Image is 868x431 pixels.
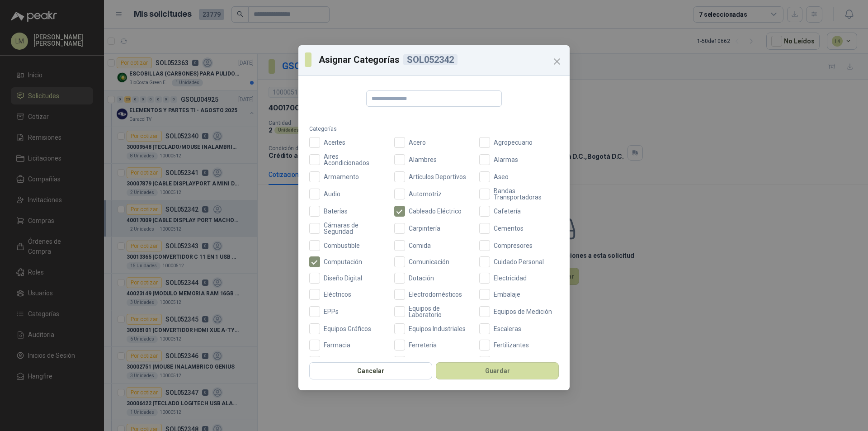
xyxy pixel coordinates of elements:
span: Cementos [490,225,527,232]
span: Embalaje [490,291,524,298]
span: Comunicación [405,259,453,265]
div: SOL052342 [403,54,458,65]
button: Close [550,54,564,69]
button: Cancelar [309,362,432,379]
span: Aceites [320,139,349,146]
span: Carpintería [405,225,444,232]
span: Alambres [405,156,440,163]
span: Dotación [405,275,438,281]
span: Computación [320,259,366,265]
span: Diseño Digital [320,275,366,281]
span: Alarmas [490,156,522,163]
span: Eléctricos [320,291,355,298]
span: Electricidad [490,275,530,281]
span: Ferretería [405,342,440,348]
span: Automotriz [405,191,445,197]
span: Agropecuario [490,139,536,146]
span: Compresores [490,242,536,249]
span: Cámaras de Seguridad [320,222,389,235]
span: Cuidado Personal [490,259,547,265]
p: Asignar Categorías [319,53,563,66]
span: Equipos Industriales [405,326,469,332]
span: Baterías [320,208,351,214]
span: Cableado Eléctrico [405,208,465,214]
label: Categorías [309,125,559,133]
span: Electrodomésticos [405,291,466,298]
span: Artículos Deportivos [405,174,470,180]
span: Acero [405,139,429,146]
span: Comida [405,242,434,249]
span: Bandas Transportadoras [490,188,559,200]
span: Combustible [320,242,363,249]
span: Aires Acondicionados [320,153,389,166]
span: Equipos de Medición [490,308,556,315]
span: EPPs [320,308,342,315]
span: Cafetería [490,208,524,214]
span: Equipos de Laboratorio [405,305,474,318]
span: Escaleras [490,326,525,332]
span: Audio [320,191,344,197]
span: Equipos Gráficos [320,326,375,332]
span: Farmacia [320,342,354,348]
span: Fertilizantes [490,342,533,348]
span: Aseo [490,174,512,180]
span: Armamento [320,174,363,180]
button: Guardar [436,362,559,379]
